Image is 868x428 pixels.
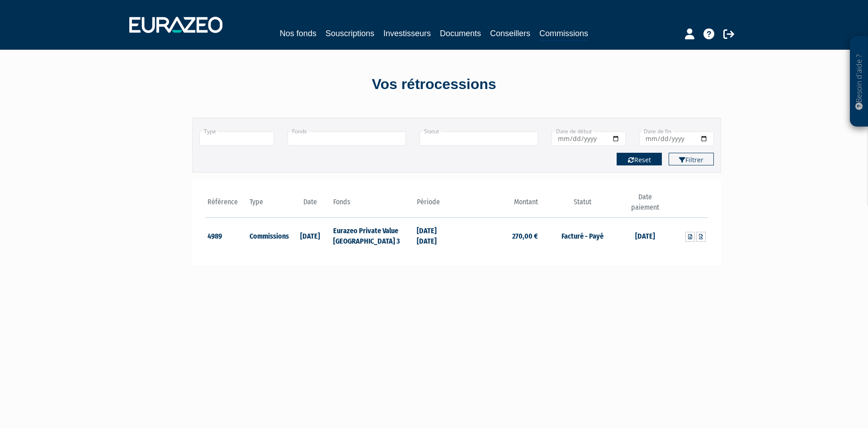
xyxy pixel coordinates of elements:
[854,41,864,122] p: Besoin d'aide ?
[624,192,666,218] th: Date paiement
[383,27,431,40] a: Investisseurs
[289,218,331,253] td: [DATE]
[540,192,624,218] th: Statut
[457,192,540,218] th: Montant
[331,218,415,253] td: Eurazeo Private Value [GEOGRAPHIC_DATA] 3
[205,218,247,253] td: 4989
[440,27,481,40] a: Documents
[415,192,457,218] th: Période
[129,17,222,33] img: 1732889491-logotype_eurazeo_blanc_rvb.png
[539,27,588,41] a: Commissions
[247,192,289,218] th: Type
[325,27,374,40] a: Souscriptions
[289,192,331,218] th: Date
[331,192,415,218] th: Fonds
[624,218,666,253] td: [DATE]
[669,153,714,165] button: Filtrer
[205,192,247,218] th: Référence
[617,153,662,165] button: Reset
[490,27,530,40] a: Conseillers
[540,218,624,253] td: Facturé - Payé
[247,218,289,253] td: Commissions
[457,218,540,253] td: 270,00 €
[280,27,316,40] a: Nos fonds
[415,218,457,253] td: [DATE] [DATE]
[176,74,692,95] div: Vos rétrocessions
